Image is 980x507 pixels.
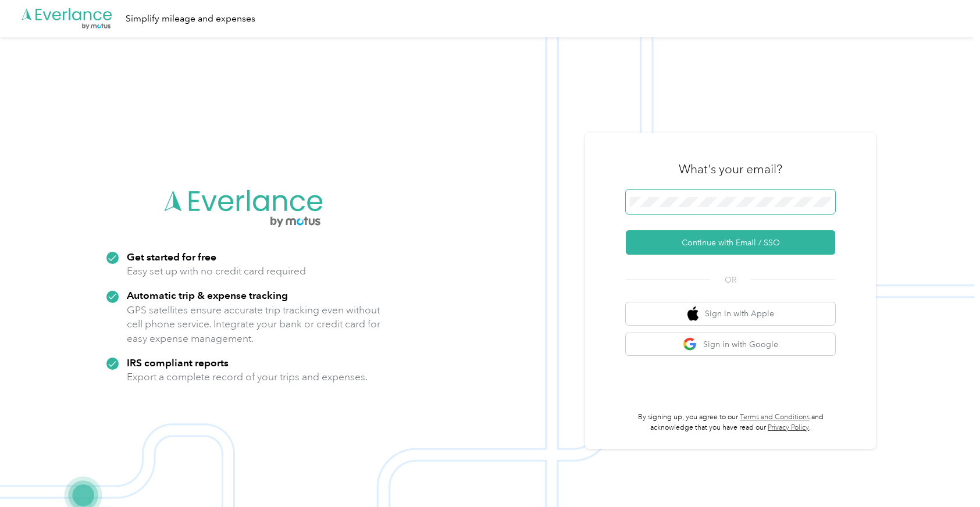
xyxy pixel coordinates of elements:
[626,302,835,325] button: apple logoSign in with Apple
[740,413,810,422] a: Terms and Conditions
[126,12,255,26] div: Simplify mileage and expenses
[626,333,835,356] button: google logoSign in with Google
[127,289,288,301] strong: Automatic trip & expense tracking
[127,370,368,384] p: Export a complete record of your trips and expenses.
[768,423,809,432] a: Privacy Policy
[626,412,835,433] p: By signing up, you agree to our and acknowledge that you have read our .
[710,274,751,286] span: OR
[127,264,306,279] p: Easy set up with no credit card required
[127,251,216,263] strong: Get started for free
[626,230,835,255] button: Continue with Email / SSO
[127,303,381,346] p: GPS satellites ensure accurate trip tracking even without cell phone service. Integrate your bank...
[687,306,699,321] img: apple logo
[683,337,697,352] img: google logo
[127,356,229,369] strong: IRS compliant reports
[679,161,782,177] h3: What's your email?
